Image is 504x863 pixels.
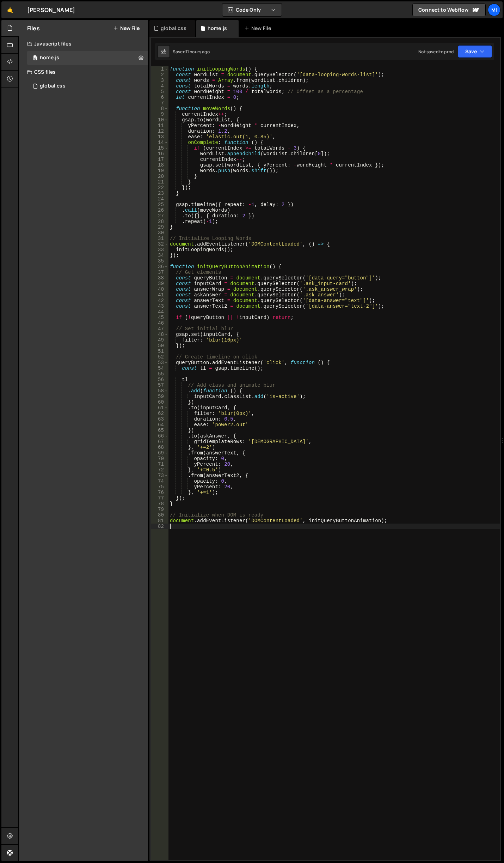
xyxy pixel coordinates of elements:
[244,25,274,32] div: New File
[151,354,168,360] div: 52
[151,343,168,349] div: 50
[151,174,168,179] div: 20
[151,224,168,230] div: 29
[40,55,59,61] div: home.js
[1,1,19,18] a: 🤙
[151,202,168,207] div: 25
[151,461,168,467] div: 71
[151,253,168,258] div: 34
[208,25,227,32] div: home.js
[151,416,168,422] div: 63
[151,106,168,111] div: 8
[151,411,168,416] div: 62
[151,394,168,399] div: 59
[151,377,168,382] div: 56
[151,445,168,450] div: 68
[151,157,168,162] div: 17
[151,66,168,72] div: 1
[151,89,168,95] div: 5
[151,422,168,428] div: 64
[173,49,210,55] div: Saved
[151,230,168,236] div: 30
[151,145,168,151] div: 15
[151,258,168,264] div: 35
[151,320,168,326] div: 46
[151,450,168,456] div: 69
[151,433,168,439] div: 66
[27,79,148,93] div: 16715/45692.css
[151,83,168,89] div: 4
[151,399,168,405] div: 60
[113,25,140,31] button: New File
[151,168,168,174] div: 19
[151,518,168,524] div: 81
[151,315,168,320] div: 45
[151,337,168,343] div: 49
[151,298,168,303] div: 42
[27,6,75,14] div: [PERSON_NAME]
[151,213,168,219] div: 27
[151,382,168,388] div: 57
[151,123,168,128] div: 11
[151,95,168,100] div: 6
[151,428,168,433] div: 65
[151,100,168,106] div: 7
[161,25,186,32] div: global.css
[151,332,168,337] div: 48
[151,467,168,473] div: 72
[151,241,168,247] div: 32
[151,151,168,157] div: 16
[458,45,492,58] button: Save
[151,111,168,117] div: 9
[151,185,168,191] div: 22
[151,128,168,134] div: 12
[151,179,168,185] div: 21
[151,270,168,275] div: 37
[151,191,168,196] div: 23
[151,134,168,140] div: 13
[151,264,168,270] div: 36
[151,326,168,332] div: 47
[151,207,168,213] div: 26
[151,78,168,83] div: 3
[151,484,168,490] div: 75
[151,371,168,377] div: 55
[27,24,40,32] h2: Files
[151,507,168,512] div: 79
[151,512,168,518] div: 80
[488,4,500,16] div: Mi
[151,219,168,224] div: 28
[151,524,168,529] div: 82
[151,140,168,145] div: 14
[151,303,168,309] div: 43
[151,495,168,501] div: 77
[418,49,454,55] div: Not saved to prod
[185,49,210,55] div: 11 hours ago
[151,388,168,394] div: 58
[412,4,486,16] a: Connect to Webflow
[151,349,168,354] div: 51
[151,473,168,478] div: 73
[151,292,168,298] div: 41
[151,309,168,315] div: 44
[151,196,168,202] div: 24
[151,117,168,123] div: 10
[151,501,168,507] div: 78
[19,65,148,79] div: CSS files
[151,247,168,253] div: 33
[151,162,168,168] div: 18
[151,286,168,292] div: 40
[151,275,168,281] div: 38
[33,56,37,61] span: 0
[19,37,148,51] div: Javascript files
[27,51,148,65] div: 16715/45689.js
[151,360,168,366] div: 53
[151,281,168,286] div: 39
[151,490,168,495] div: 76
[151,72,168,78] div: 2
[151,478,168,484] div: 74
[151,439,168,445] div: 67
[151,366,168,371] div: 54
[151,456,168,461] div: 70
[151,405,168,411] div: 61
